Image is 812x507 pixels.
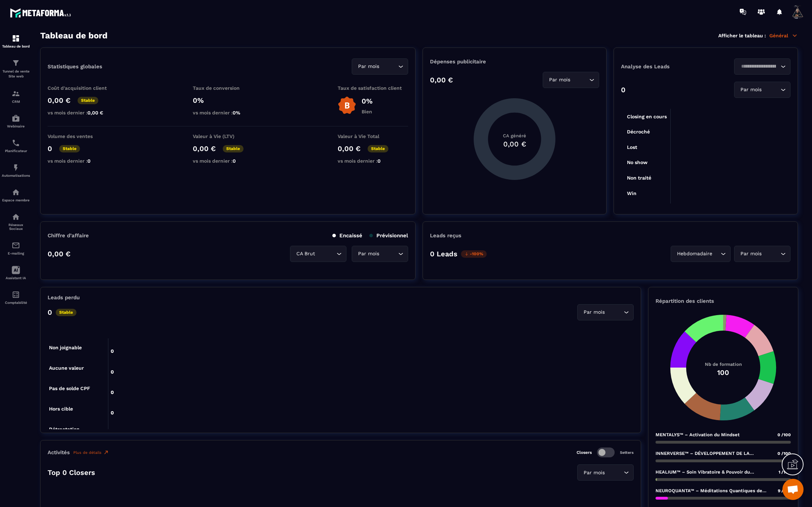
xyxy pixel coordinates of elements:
[49,426,80,432] tspan: Rétractation
[778,488,791,493] span: 9 /100
[12,139,20,147] img: scheduler
[2,109,30,133] a: automationsautomationsWebinaire
[48,449,70,456] p: Activités
[12,34,20,43] img: formation
[233,158,236,164] span: 0
[48,63,102,70] p: Statistiques globales
[430,250,457,258] p: 0 Leads
[430,232,461,239] p: Leads reçus
[627,114,667,120] tspan: Closing en cours
[338,96,356,115] img: b-badge-o.b3b20ee6.svg
[572,76,588,84] input: Search for option
[582,469,606,477] span: Par mois
[2,84,30,109] a: formationformationCRM
[48,308,52,317] p: 0
[2,251,30,255] p: E-mailing
[56,309,76,316] p: Stable
[627,159,648,165] tspan: No show
[627,144,637,150] tspan: Lost
[48,96,70,105] p: 0,00 €
[582,308,606,316] span: Par mois
[368,145,388,152] p: Stable
[656,469,775,475] p: HEALIUM™ – Soin Vibratoire & Pouvoir du Guérisseur Quantique
[40,31,107,40] h3: Tableau de bord
[656,298,791,304] p: Répartition des clients
[12,114,20,123] img: automations
[734,58,791,75] div: Search for option
[12,188,20,196] img: automations
[2,236,30,261] a: emailemailE-mailing
[2,133,30,158] a: schedulerschedulerPlanificateur
[338,133,408,139] p: Valeur à Vie Total
[10,6,73,19] img: logo
[2,158,30,183] a: automationsautomationsAutomatisations
[430,76,453,84] p: 0,00 €
[295,250,316,258] span: CA Brut
[48,250,70,258] p: 0,00 €
[739,250,763,258] span: Par mois
[2,44,30,48] p: Tableau de bord
[223,145,244,152] p: Stable
[577,464,634,481] div: Search for option
[627,190,636,196] tspan: Win
[362,97,373,105] p: 0%
[734,246,791,262] div: Search for option
[362,109,373,114] p: Bien
[49,406,73,412] tspan: Hors cible
[577,304,634,320] div: Search for option
[2,183,30,207] a: automationsautomationsEspace membre
[734,82,791,98] div: Search for option
[12,89,20,98] img: formation
[49,365,84,371] tspan: Aucune valeur
[763,86,779,94] input: Search for option
[338,85,408,91] p: Taux de satisfaction client
[739,63,779,70] input: Search for option
[381,63,396,70] input: Search for option
[769,32,798,39] p: Général
[381,250,396,258] input: Search for option
[12,59,20,67] img: formation
[430,58,599,65] p: Dépenses publicitaire
[193,96,263,105] p: 0%
[627,175,651,181] tspan: Non traité
[87,158,91,164] span: 0
[2,223,30,231] p: Réseaux Sociaux
[2,29,30,54] a: formationformationTableau de bord
[193,158,263,164] p: vs mois dernier :
[2,100,30,104] p: CRM
[193,144,216,153] p: 0,00 €
[356,63,381,70] span: Par mois
[2,198,30,202] p: Espace membre
[193,133,263,139] p: Valeur à Vie (LTV)
[49,386,90,391] tspan: Pas de solde CPF
[352,246,408,262] div: Search for option
[620,450,634,455] p: Setters
[73,450,109,455] a: Plus de détails
[777,432,791,437] span: 0 /100
[2,124,30,128] p: Webinaire
[48,232,89,239] p: Chiffre d’affaire
[2,207,30,236] a: social-networksocial-networkRéseaux Sociaux
[48,110,118,115] p: vs mois dernier :
[316,250,335,258] input: Search for option
[763,250,779,258] input: Search for option
[627,129,650,134] tspan: Décroché
[779,470,791,475] span: 1 /100
[12,163,20,172] img: automations
[377,158,381,164] span: 0
[87,110,103,115] span: 0,00 €
[2,276,30,280] p: Assistant IA
[656,451,774,456] p: INNERVERSE™ – DÉVELOPPEMENT DE LA CONSCIENCE
[12,241,20,250] img: email
[49,345,82,351] tspan: Non joignable
[2,54,30,84] a: formationformationTunnel de vente Site web
[2,301,30,305] p: Comptabilité
[59,145,80,152] p: Stable
[48,144,52,153] p: 0
[233,110,240,115] span: 0%
[290,246,346,262] div: Search for option
[332,232,362,239] p: Encaissé
[48,133,118,139] p: Volume des ventes
[547,76,572,84] span: Par mois
[352,58,408,75] div: Search for option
